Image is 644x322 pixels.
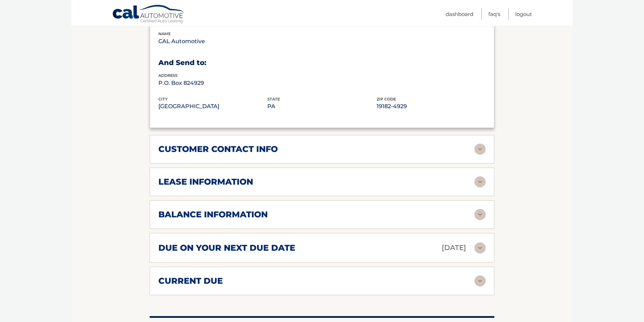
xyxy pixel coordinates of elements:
h2: customer contact info [158,144,278,154]
p: [DATE] [442,242,466,254]
h2: current due [158,276,223,286]
h3: And Send to: [158,58,486,67]
img: accordion-rest.svg [474,176,486,187]
a: Dashboard [446,8,473,20]
span: address [158,73,178,78]
p: 19182-4929 [377,102,486,111]
span: state [267,97,280,102]
img: accordion-rest.svg [474,242,486,253]
img: accordion-rest.svg [474,144,486,155]
span: city [158,97,167,102]
h2: due on your next due date [158,243,295,253]
h2: lease information [158,177,253,187]
p: CAL Automotive [158,37,267,46]
p: PA [267,102,376,111]
a: Logout [515,8,532,20]
p: P.O. Box 824929 [158,78,267,88]
a: FAQ's [488,8,500,20]
span: name [158,31,171,36]
h2: balance information [158,209,268,220]
img: accordion-rest.svg [474,275,486,287]
span: zip code [377,97,396,102]
a: Cal Automotive [112,5,185,25]
img: accordion-rest.svg [474,209,486,220]
p: [GEOGRAPHIC_DATA] [158,102,267,111]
